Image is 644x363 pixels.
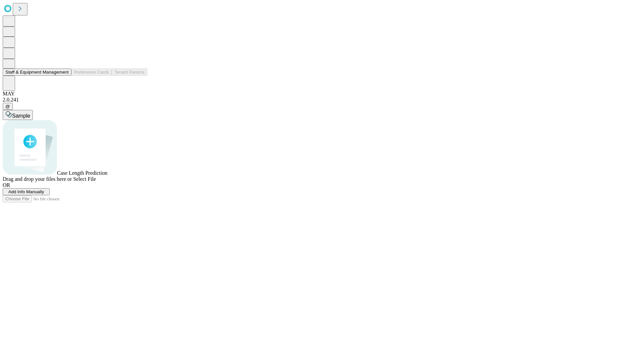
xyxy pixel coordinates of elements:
span: Select File [73,176,96,182]
button: @ [3,103,13,110]
span: Case Length Prediction [57,170,107,176]
span: Sample [12,113,30,119]
span: Add Info Manually [8,189,44,194]
button: Add Info Manually [3,188,50,195]
span: Drag and drop your files here or [3,176,72,182]
span: @ [5,104,10,109]
button: Tenant Params [112,69,147,76]
span: OR [3,182,10,188]
div: 2.0.241 [3,97,641,103]
button: Sample [3,110,33,120]
button: Staff & Equipment Management [3,69,71,76]
div: MAY [3,91,641,97]
button: Preference Cards [71,69,112,76]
